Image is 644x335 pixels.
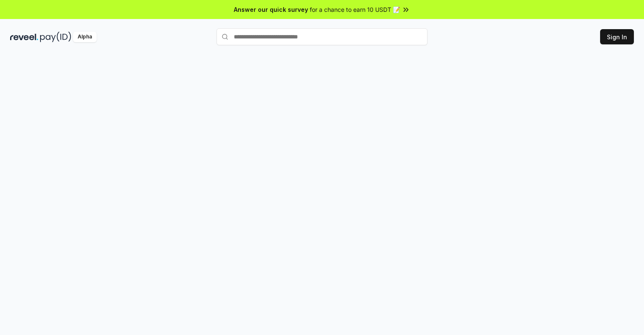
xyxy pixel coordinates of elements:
[600,29,634,44] button: Sign In
[40,32,71,42] img: pay_id
[73,32,97,42] div: Alpha
[10,32,38,42] img: reveel_dark
[234,5,308,14] span: Answer our quick survey
[310,5,400,14] span: for a chance to earn 10 USDT 📝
